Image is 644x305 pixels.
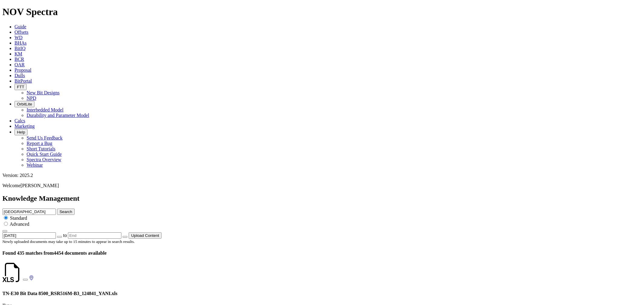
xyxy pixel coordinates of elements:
span: to [63,233,67,238]
button: FTT [14,84,27,90]
a: BitPortal [14,78,32,83]
span: FTT [17,85,24,89]
a: Report a Bug [27,141,52,146]
span: Standard [10,215,27,221]
button: Upload Content [129,232,162,239]
a: NPD [27,96,36,101]
a: OAR [14,62,25,67]
a: WD [14,35,23,40]
input: Start [2,232,56,239]
a: Interbedded Model [27,107,63,112]
a: Marketing [14,124,35,129]
h2: Knowledge Management [2,194,642,203]
a: Short Tutorials [27,146,56,151]
a: Durability and Parameter Model [27,113,89,118]
span: OrbitLite [17,102,32,106]
a: Dulls [14,73,25,78]
h4: TN-E30 Bit Data 8500_RSR516M-B3_124841_YANI.xls [2,291,642,296]
p: Welcome [2,183,642,188]
a: BitIQ [14,46,25,51]
button: Help [14,129,27,135]
a: New Bit Designs [27,90,59,95]
a: KM [14,51,22,56]
a: Offsets [14,30,28,35]
a: Send Us Feedback [27,135,62,140]
span: [PERSON_NAME] [21,183,59,188]
span: Advanced [10,222,29,227]
a: Calcs [14,118,25,123]
h4: 4454 documents available [2,250,642,256]
span: Found 435 matches from [2,250,54,256]
button: Search [57,209,75,215]
a: BCR [14,57,24,62]
a: BHAs [14,40,27,46]
a: Quick Start Guide [27,152,62,157]
input: End [68,232,121,239]
a: Proposal [14,68,31,73]
div: Version: 2025.2 [2,173,642,178]
a: Guide [14,24,26,29]
button: OrbitLite [14,101,34,107]
a: Spectra Overview [27,157,61,162]
a: Webinar [27,162,43,168]
h1: NOV Spectra [2,6,642,17]
small: Newly uploaded documents may take up to 15 minutes to appear in search results. [2,239,135,244]
span: Help [17,130,25,134]
input: e.g. Smoothsteer Record [2,209,56,215]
